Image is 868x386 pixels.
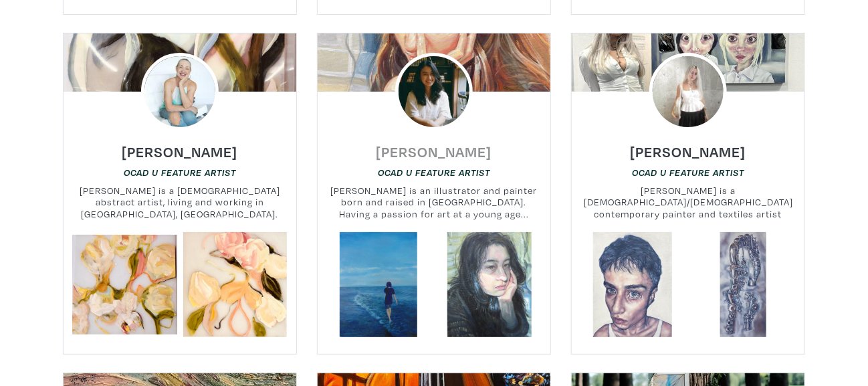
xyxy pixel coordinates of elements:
a: [PERSON_NAME] [122,139,238,155]
em: OCAD U Feature Artist [124,167,236,178]
img: phpThumb.php [395,53,473,130]
em: OCAD U Feature Artist [632,167,744,178]
h6: [PERSON_NAME] [122,142,238,161]
small: [PERSON_NAME] is an illustrator and painter born and raised in [GEOGRAPHIC_DATA]. Having a passio... [318,185,550,220]
small: [PERSON_NAME] is a [DEMOGRAPHIC_DATA] abstract artist, living and working in [GEOGRAPHIC_DATA], [... [64,185,296,220]
h6: [PERSON_NAME] [631,142,746,161]
a: OCAD U Feature Artist [632,166,744,179]
a: [PERSON_NAME] [631,139,746,155]
em: OCAD U Feature Artist [378,167,490,178]
small: [PERSON_NAME] is a [DEMOGRAPHIC_DATA]/[DEMOGRAPHIC_DATA] contemporary painter and textiles artist... [572,185,804,220]
a: [PERSON_NAME] [376,139,492,155]
img: phpThumb.php [649,53,727,130]
a: OCAD U Feature Artist [378,166,490,179]
img: phpThumb.php [141,53,219,130]
a: OCAD U Feature Artist [124,166,236,179]
h6: [PERSON_NAME] [376,142,492,161]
